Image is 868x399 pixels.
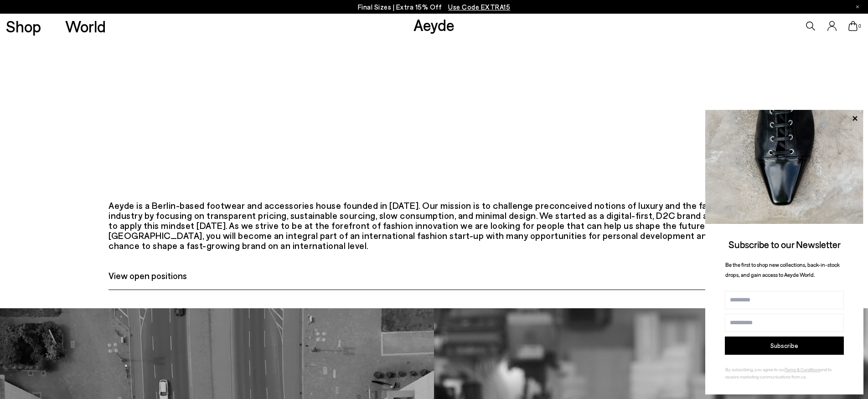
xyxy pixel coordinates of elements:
a: World [65,18,106,34]
a: View open positions [108,269,759,290]
a: Terms & Conditions [785,367,820,372]
span: Be the first to shop new collections, back-in-stock drops, and gain access to Aeyde World. [725,261,840,278]
a: Aeyde [413,15,455,34]
span: Navigate to /collections/ss25-final-sizes [448,3,510,11]
button: Subscribe [725,337,844,355]
span: Subscribe to our Newsletter [728,238,841,250]
span: View open positions [108,269,187,282]
span: By subscribing, you agree to our [725,367,785,372]
a: Shop [6,18,41,34]
span: 0 [858,24,862,29]
img: ca3f721fb6ff708a270709c41d776025.jpg [705,110,863,224]
p: Final Sizes | Extra 15% Off [358,1,511,13]
a: 0 [848,21,858,31]
div: Aeyde is a Berlin-based footwear and accessories house founded in [DATE]. Our mission is to chall... [108,200,759,250]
